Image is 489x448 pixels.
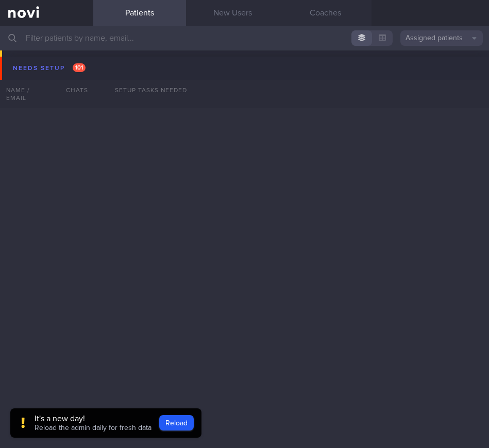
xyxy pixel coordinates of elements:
span: Reload the admin daily for fresh data [35,424,151,432]
div: It's a new day! [35,413,151,424]
div: Setup tasks needed [109,80,489,100]
button: Reload [159,415,194,430]
div: Needs setup [10,61,88,75]
span: 101 [73,63,86,72]
div: Chats [52,80,93,100]
button: Assigned patients [400,30,483,46]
